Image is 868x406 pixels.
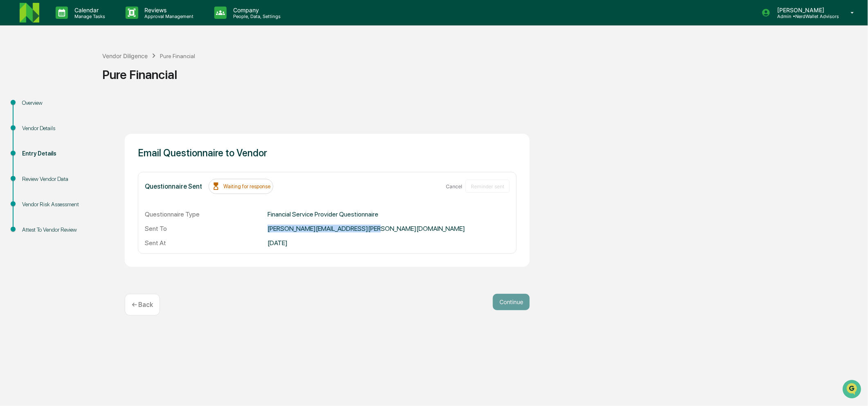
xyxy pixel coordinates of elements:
span: [DATE] [72,112,89,118]
label: Questionnaire Type [145,210,268,218]
div: Pure Financial [102,67,864,82]
p: ← Back [132,301,153,309]
p: Company [227,7,285,14]
p: Reviews [138,7,198,14]
a: Powered byPylon [58,181,99,187]
span: Questionnaire Sent [145,183,202,190]
div: Review Vendor Data [22,175,89,183]
div: 🖐️ [8,147,15,153]
div: [DATE] [268,239,288,247]
span: • [68,112,71,118]
span: Attestations [67,146,101,154]
div: [PERSON_NAME][EMAIL_ADDRESS][PERSON_NAME][DOMAIN_NAME] [268,225,465,232]
p: Calendar [68,7,109,14]
div: 🔎 [8,162,15,169]
a: 🔎Data Lookup [5,158,55,173]
p: Admin • NerdWallet Advisors [771,14,839,19]
div: Vendor Diligence [102,52,148,59]
h1: Email Questionnaire to Vendor [138,147,517,159]
img: logo [20,3,39,23]
div: Vendor Risk Assessment [22,200,89,209]
div: Pure Financial [160,53,195,59]
div: Entry Details [22,149,89,158]
button: See all [127,90,149,99]
span: [PERSON_NAME] [25,112,66,118]
a: 🖐️Preclearance [5,142,56,157]
div: Start new chat [37,63,134,71]
button: Cancel [446,180,462,193]
label: Sent At [145,239,268,247]
div: Vendor Details [22,124,89,133]
div: Overview [22,99,89,107]
div: Past conversations [8,91,55,98]
p: [PERSON_NAME] [771,7,839,14]
div: Attest To Vendor Review [22,226,89,234]
button: Continue [493,294,530,310]
iframe: Open customer support [842,379,864,401]
a: 🗄️Attestations [56,142,105,157]
div: We're available if you need us! [37,71,112,78]
span: Preclearance [16,146,53,154]
img: 1746055101610-c473b297-6a78-478c-a979-82029cc54cd1 [8,63,23,78]
p: Manage Tasks [68,14,109,19]
img: 8933085812038_c878075ebb4cc5468115_72.jpg [17,63,32,78]
p: How can we help? [8,18,149,31]
p: People, Data, Settings [227,14,285,19]
p: Approval Management [138,14,198,19]
label: Sent To [145,225,268,232]
span: Pylon [81,181,99,187]
div: Waiting for response [209,179,273,194]
div: 🗄️ [59,147,66,153]
img: Jack Rasmussen [8,104,21,117]
span: Data Lookup [16,161,52,169]
div: Financial Service Provider Questionnaire [268,210,378,218]
button: Reminder sent [465,180,510,193]
button: Start new chat [139,65,149,75]
img: 1746055101610-c473b297-6a78-478c-a979-82029cc54cd1 [16,112,23,119]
